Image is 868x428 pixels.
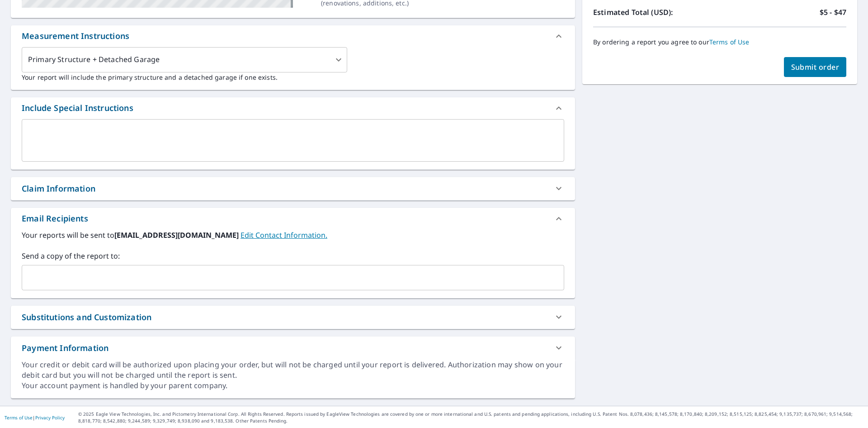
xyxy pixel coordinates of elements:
div: Your credit or debit card will be authorized upon placing your order, but will not be charged unt... [22,360,564,380]
p: © 2025 Eagle View Technologies, Inc. and Pictometry International Corp. All Rights Reserved. Repo... [78,411,863,424]
p: Estimated Total (USD): [593,7,720,18]
label: Send a copy of the report to: [22,250,564,261]
div: Payment Information [22,342,108,354]
div: Claim Information [11,177,575,200]
b: [EMAIL_ADDRESS][DOMAIN_NAME] [114,230,241,240]
p: By ordering a report you agree to our [593,38,846,46]
a: EditContactInfo [241,230,327,240]
div: Email Recipients [11,208,575,230]
a: Terms of Use [709,38,750,46]
p: | [5,415,65,420]
div: Measurement Instructions [11,25,575,47]
p: $5 - $47 [820,7,846,18]
a: Privacy Policy [35,414,65,421]
div: Email Recipients [22,212,88,225]
span: Submit order [791,62,840,72]
div: Measurement Instructions [22,30,129,42]
div: Claim Information [22,183,95,195]
label: Your reports will be sent to [22,230,564,240]
div: Include Special Instructions [11,97,575,119]
button: Submit order [784,57,847,77]
a: Terms of Use [5,414,33,421]
div: Substitutions and Customization [22,311,151,323]
div: Your account payment is handled by your parent company. [22,380,564,391]
div: Substitutions and Customization [11,306,575,329]
p: Your report will include the primary structure and a detached garage if one exists. [22,72,564,82]
div: Payment Information [11,337,575,360]
div: Include Special Instructions [22,102,133,114]
div: Primary Structure + Detached Garage [22,47,347,72]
